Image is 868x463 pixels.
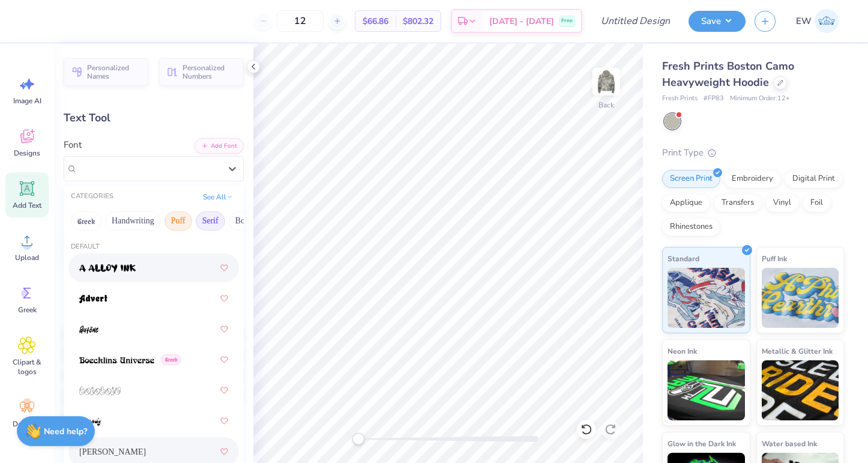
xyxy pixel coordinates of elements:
img: a Alloy Ink [79,264,136,273]
span: Fresh Prints Boston Camo Heavyweight Hoodie [662,59,794,89]
div: Screen Print [662,170,720,188]
div: Embroidery [724,170,781,188]
img: Standard [668,268,745,328]
button: Personalized Numbers [159,58,244,86]
span: Free [561,17,573,25]
span: Puff Ink [762,252,787,265]
button: Save [689,11,746,32]
button: Personalized Names [64,58,148,86]
span: Image AI [13,96,41,106]
img: Emma Webster [815,9,839,33]
div: Applique [662,194,710,212]
span: Fresh Prints [662,94,698,104]
div: Rhinestones [662,218,720,236]
div: Back [598,100,614,110]
div: Digital Print [785,170,843,188]
span: Minimum Order: 12 + [730,94,790,104]
span: $66.86 [363,15,388,28]
img: Metallic & Glitter Ink [762,360,839,420]
img: Back [594,70,618,94]
span: Upload [15,253,39,262]
span: Greek [161,354,181,365]
div: Accessibility label [352,433,364,445]
button: Bold [229,211,258,231]
img: Advert [79,295,107,303]
button: Add Font [194,138,244,154]
button: Handwriting [105,211,161,231]
span: Neon Ink [668,345,697,357]
a: EW [791,9,844,33]
span: Greek [18,305,37,315]
span: Add Text [13,201,41,210]
span: Decorate [13,419,41,429]
img: bolobolu [79,387,121,395]
span: Metallic & Glitter Ink [762,345,833,357]
span: Personalized Names [87,64,141,80]
span: Clipart & logos [7,357,47,377]
span: Designs [14,148,40,158]
span: EW [796,14,812,28]
img: Autone [79,325,98,334]
span: $802.32 [403,15,433,28]
button: Greek [71,211,101,231]
span: Personalized Numbers [182,64,237,80]
input: Untitled Design [591,9,680,33]
img: Puff Ink [762,268,839,328]
div: Default [64,242,244,252]
button: Serif [196,211,225,231]
div: Vinyl [765,194,799,212]
input: – – [277,10,324,32]
span: [PERSON_NAME] [79,446,146,458]
label: Font [64,138,82,152]
div: Foil [803,194,831,212]
span: Standard [668,252,699,265]
span: Glow in the Dark Ink [668,437,736,450]
button: Puff [164,211,192,231]
div: Text Tool [64,110,244,126]
div: Print Type [662,146,844,160]
span: Water based Ink [762,437,817,450]
div: CATEGORIES [71,192,113,202]
img: Boecklins Universe [79,356,154,365]
strong: Need help? [44,426,87,437]
button: See All [199,191,237,203]
img: Neon Ink [668,360,745,420]
span: # FP83 [704,94,724,104]
span: [DATE] - [DATE] [489,15,554,28]
div: Transfers [714,194,762,212]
